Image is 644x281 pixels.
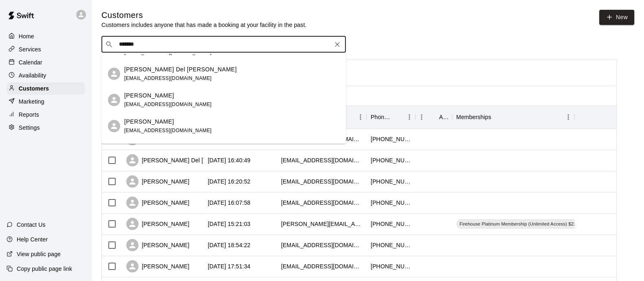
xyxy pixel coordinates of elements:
[428,111,439,123] button: Sort
[17,250,61,258] p: View public page
[371,135,411,143] div: +16123096627
[281,199,363,207] div: jayfrazer@gmail.com
[452,106,574,128] div: Memberships
[491,111,503,123] button: Sort
[371,156,411,164] div: +19258905842
[354,111,367,123] button: Menu
[367,106,415,128] div: Phone Number
[371,199,411,207] div: +14159127278
[371,177,411,186] div: +19258521231
[7,56,85,69] a: Calendar
[208,177,251,186] div: 2025-10-14 16:20:52
[126,197,189,209] div: [PERSON_NAME]
[101,36,346,53] div: Search customers by name or email
[7,95,85,108] a: Marketing
[371,220,411,228] div: +15103326689
[371,241,411,249] div: +18057015683
[7,108,85,121] a: Reports
[126,175,189,188] div: [PERSON_NAME]
[19,111,39,119] p: Reports
[456,221,604,227] span: Firehouse Platinum Membership (Unlimited Access) $220 per month
[281,262,363,270] div: eduardodelara13@hotmail.com
[19,45,41,53] p: Services
[7,30,85,42] a: Home
[19,32,34,40] p: Home
[19,84,49,93] p: Customers
[19,97,44,106] p: Marketing
[19,71,46,80] p: Availability
[277,106,367,128] div: Email
[415,111,428,123] button: Menu
[371,262,411,270] div: +14157562407
[7,82,85,95] a: Customers
[17,235,48,243] p: Help Center
[7,69,85,82] a: Availability
[599,10,634,25] a: New
[415,106,452,128] div: Age
[101,10,307,21] h5: Customers
[126,154,249,166] div: [PERSON_NAME] Del [PERSON_NAME]
[208,241,251,249] div: 2025-10-13 18:54:22
[126,239,189,251] div: [PERSON_NAME]
[403,111,415,123] button: Menu
[17,265,72,273] p: Copy public page link
[456,106,491,128] div: Memberships
[101,21,307,29] p: Customers includes anyone that has made a booking at your facility in the past.
[7,43,85,55] a: Services
[19,58,42,66] p: Calendar
[126,218,189,230] div: [PERSON_NAME]
[208,220,251,228] div: 2025-10-14 15:21:03
[281,241,363,249] div: stephkinnear@gmail.com
[17,221,46,229] p: Contact Us
[281,177,363,186] div: tiajennifer1@yahoo.com
[208,262,251,270] div: 2025-10-13 17:51:34
[126,260,189,272] div: [PERSON_NAME]
[439,106,448,128] div: Age
[208,199,251,207] div: 2025-10-14 16:07:58
[456,219,604,229] div: Firehouse Platinum Membership (Unlimited Access) $220 per month
[281,220,363,228] div: victor.mcguire@gmail.com
[208,156,251,164] div: 2025-10-14 16:40:49
[371,106,392,128] div: Phone Number
[19,124,40,132] p: Settings
[392,111,403,123] button: Sort
[332,39,343,50] button: Clear
[7,122,85,134] a: Settings
[562,111,574,123] button: Menu
[281,156,363,164] div: linsaydelrosa@gmail.com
